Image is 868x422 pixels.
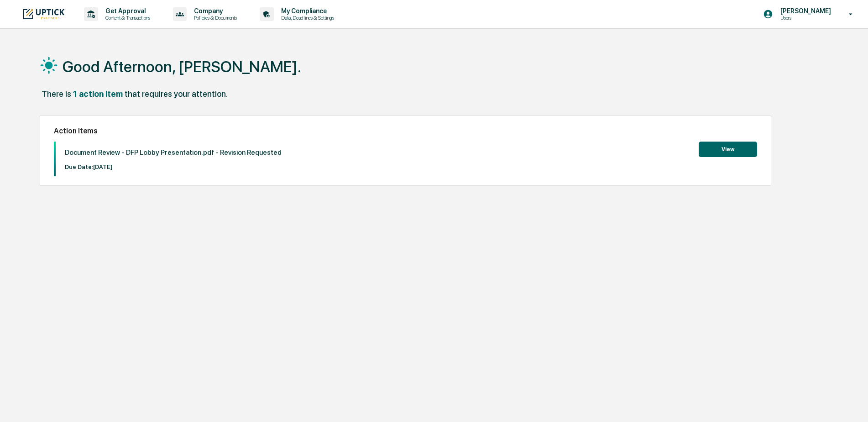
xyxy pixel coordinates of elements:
[773,7,836,15] p: [PERSON_NAME]
[187,7,241,15] p: Company
[274,7,339,15] p: My Compliance
[22,8,66,20] img: logo
[65,164,282,170] p: Due Date: [DATE]
[65,148,282,157] p: Document Review - DFP Lobby Presentation.pdf - Revision Requested
[54,127,757,135] h2: Action Items
[63,58,301,76] h1: Good Afternoon, [PERSON_NAME].
[73,89,123,99] div: 1 action item
[699,142,757,157] button: View
[274,15,339,21] p: Data, Deadlines & Settings
[699,144,757,153] a: View
[125,89,228,99] div: that requires your attention.
[98,15,155,21] p: Content & Transactions
[773,15,836,21] p: Users
[42,89,71,99] div: There is
[98,7,155,15] p: Get Approval
[187,15,241,21] p: Policies & Documents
